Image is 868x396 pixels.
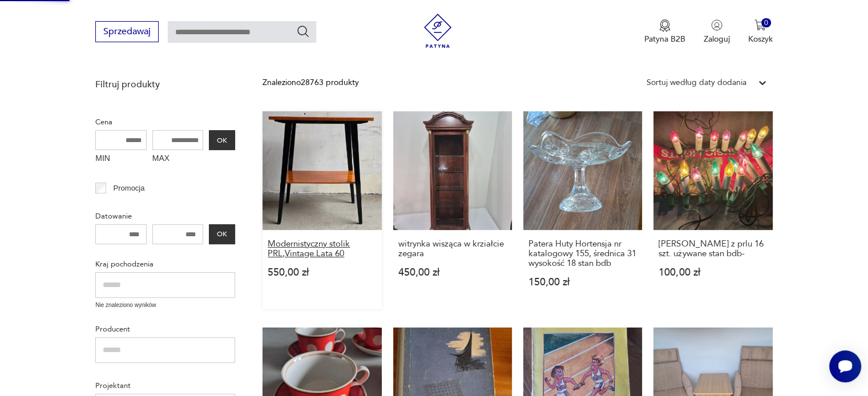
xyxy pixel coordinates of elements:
h3: Modernistyczny stolik PRL,Vintage.Lata 60 [268,239,376,258]
h3: witrynka wisząca w krziałcie zegara [398,239,507,258]
a: lampki choinkowe z prlu 16 szt. używane stan bdb-[PERSON_NAME] z prlu 16 szt. używane stan bdb-10... [653,111,772,309]
p: Patyna B2B [644,34,685,45]
div: 0 [761,18,771,28]
p: 100,00 zł [659,268,767,277]
p: 150,00 zł [528,277,637,287]
div: Znaleziono 28763 produkty [263,76,359,89]
p: 550,00 zł [268,268,376,277]
a: Patera Huty Hortensja nr katalogowy 155, średnica 31 wysokość 18 stan bdbPatera Huty Hortensja nr... [523,111,642,309]
button: Szukaj [296,25,310,38]
a: Sprzedawaj [95,29,159,37]
button: OK [209,224,235,244]
p: Datowanie [95,210,235,223]
label: MIN [95,150,147,168]
h3: Patera Huty Hortensja nr katalogowy 155, średnica 31 wysokość 18 stan bdb [528,239,637,268]
button: 0Koszyk [748,19,773,45]
iframe: Smartsupp widget button [829,350,861,382]
a: witrynka wisząca w krziałcie zegarawitrynka wisząca w krziałcie zegara450,00 zł [393,111,512,309]
img: Patyna - sklep z meblami i dekoracjami vintage [421,14,455,48]
img: Ikona medalu [659,19,671,32]
img: Ikonka użytkownika [711,19,722,31]
div: Sortuj według daty dodania [647,76,746,89]
img: Ikona koszyka [754,19,766,31]
p: Filtruj produkty [95,78,235,91]
p: Nie znaleziono wyników [95,301,235,310]
p: Koszyk [748,34,773,45]
a: Ikona medaluPatyna B2B [644,19,685,45]
p: Kraj pochodzenia [95,258,235,270]
h3: [PERSON_NAME] z prlu 16 szt. używane stan bdb- [659,239,767,258]
p: Projektant [95,379,235,392]
label: MAX [152,150,204,168]
p: Promocja [114,182,145,195]
p: Cena [95,116,235,128]
p: 450,00 zł [398,268,507,277]
p: Producent [95,323,235,336]
p: Zaloguj [704,34,730,45]
button: Sprzedawaj [95,21,159,42]
button: OK [209,130,235,150]
a: Modernistyczny stolik PRL,Vintage.Lata 60Modernistyczny stolik PRL,Vintage.Lata 60550,00 zł [263,111,381,309]
button: Patyna B2B [644,19,685,45]
button: Zaloguj [704,19,730,45]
